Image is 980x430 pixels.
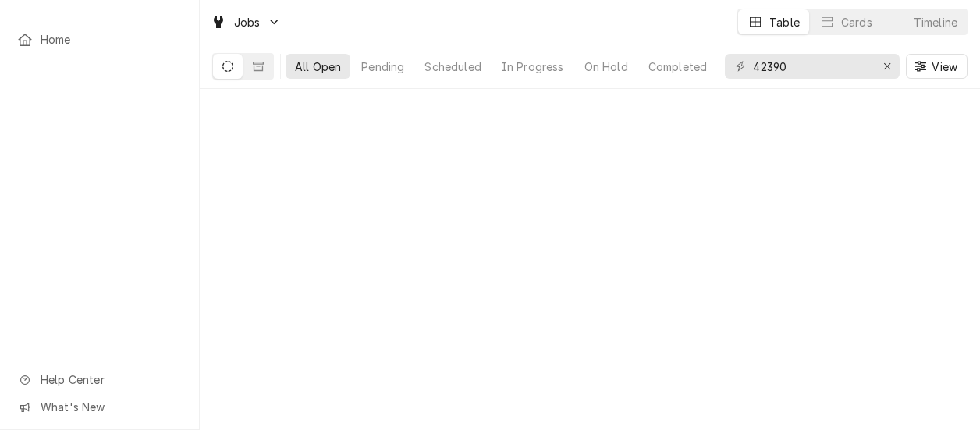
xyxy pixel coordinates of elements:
[648,59,707,75] div: Completed
[361,59,404,75] div: Pending
[204,9,287,35] a: Go to Jobs
[584,59,628,75] div: On Hold
[234,14,261,30] span: Jobs
[41,31,182,48] span: Home
[41,371,180,388] span: Help Center
[841,14,872,30] div: Cards
[295,59,341,75] div: All Open
[769,14,800,30] div: Table
[41,399,180,415] span: What's New
[9,367,190,393] a: Go to Help Center
[906,54,968,79] button: View
[914,14,957,30] div: Timeline
[9,394,190,420] a: Go to What's New
[753,54,870,79] input: Keyword search
[502,59,564,75] div: In Progress
[875,54,900,79] button: Erase input
[424,59,481,75] div: Scheduled
[929,59,960,75] span: View
[9,27,190,52] a: Home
